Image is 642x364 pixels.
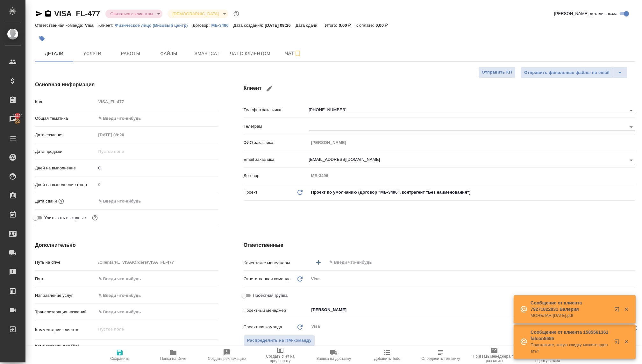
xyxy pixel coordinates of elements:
[325,23,339,28] p: Итого:
[531,329,610,342] p: Сообщение от клиента 1585561361 falcon5555
[171,11,221,17] button: [DEMOGRAPHIC_DATA]
[115,50,146,58] span: Работы
[253,346,307,364] button: Создать счет на предоплату
[44,10,52,18] button: Скопировать ссылку
[35,115,96,122] p: Общая тематика
[610,303,626,318] button: Открыть в новой вкладке
[253,292,288,299] span: Проектная группа
[35,99,96,105] p: Код
[244,173,309,179] p: Договор
[44,215,86,221] span: Учитывать выходные
[531,312,610,319] p: МОНБЛАН [DATE].pdf
[35,132,96,138] p: Дата создания
[193,23,211,28] p: Договор:
[96,113,218,124] div: ✎ Введи что-нибудь
[96,147,152,156] input: Пустое поле
[57,197,65,205] button: Если добавить услуги и заполнить их объемом, то дата рассчитается автоматически
[309,171,635,180] input: Пустое поле
[35,327,96,333] p: Комментарии клиента
[257,354,303,363] span: Создать счет на предоплату
[8,113,27,119] span: 14421
[96,196,152,206] input: ✎ Введи что-нибудь
[309,274,635,284] div: Visa
[244,335,315,346] span: В заказе уже есть ответственный ПМ или ПМ группа
[115,23,193,28] p: Физическое лицо (Визовый центр)
[98,292,210,299] div: ✎ Введи что-нибудь
[35,81,218,89] h4: Основная информация
[244,123,309,130] p: Телеграм
[35,32,49,46] button: Добавить тэг
[96,258,218,267] input: Пустое поле
[244,307,309,314] p: Проектный менеджер
[421,356,460,361] span: Определить тематику
[54,9,100,18] a: VISA_FL-477
[329,259,612,266] input: ✎ Введи что-нибудь
[35,165,96,171] p: Дней на выполнение
[294,50,302,57] svg: Подписаться
[35,276,96,282] p: Путь
[554,11,617,17] span: [PERSON_NAME] детали заказа
[627,156,636,165] button: Open
[339,23,356,28] p: 0,00 ₽
[98,115,210,122] div: ✎ Введи что-нибудь
[110,356,129,361] span: Сохранить
[375,23,392,28] p: 0,00 ₽
[168,10,228,18] div: Связаться с клиентом
[200,346,253,364] button: Создать рекламацию
[244,324,282,330] p: Проектная команда
[244,189,258,196] p: Проект
[531,300,610,312] p: Сообщение от клиента 79271822831 Валерия
[35,292,96,299] p: Направление услуг
[278,49,309,57] span: Чат
[317,356,351,361] span: Заявка на доставку
[35,241,218,249] h4: Дополнительно
[360,346,414,364] button: Добавить Todo
[467,346,521,364] button: Призвать менеджера по развитию
[146,346,200,364] button: Папка на Drive
[208,356,246,361] span: Создать рекламацию
[610,335,626,351] button: Открыть в новой вкладке
[105,10,162,18] div: Связаться с клиентом
[296,23,320,28] p: Дата сдачи:
[35,10,43,18] button: Скопировать ссылку для ЯМессенджера
[244,335,315,346] button: Распределить на ПМ-команду
[244,107,309,113] p: Телефон заказчика
[96,290,218,301] div: ✎ Введи что-нибудь
[307,346,360,364] button: Заявка на доставку
[620,339,633,345] button: Закрыть
[35,23,85,28] p: Ответственная команда:
[35,148,96,155] p: Дата продажи
[192,50,222,58] span: Smartcat
[77,50,108,58] span: Услуги
[247,337,312,344] span: Распределить на ПМ-команду
[244,241,635,249] h4: Ответственные
[627,106,636,115] button: Open
[414,346,467,364] button: Определить тематику
[627,123,636,132] button: Open
[98,23,115,28] p: Клиент:
[2,111,24,127] a: 14421
[211,22,233,28] a: МБ-3496
[244,81,635,96] h4: Клиент
[96,180,218,189] input: Пустое поле
[35,182,96,188] p: Дней на выполнение (авт.)
[211,23,233,28] p: МБ-3496
[230,50,270,58] span: Чат с клиентом
[35,309,96,315] p: Транслитерация названий
[309,138,635,147] input: Пустое поле
[631,262,633,263] button: Open
[311,255,326,270] button: Добавить менеджера
[244,276,291,282] p: Ответственная команда
[244,156,309,163] p: Email заказчика
[96,130,152,139] input: Пустое поле
[85,23,98,28] p: Visa
[96,274,218,283] input: ✎ Введи что-нибудь
[93,346,146,364] button: Сохранить
[265,23,296,28] p: [DATE] 09:26
[96,163,218,173] input: ✎ Введи что-нибудь
[96,307,218,317] input: ✎ Введи что-нибудь
[478,67,516,78] button: Отправить КП
[521,67,613,78] button: Отправить финальные файлы на email
[109,11,155,17] button: Связаться с клиентом
[524,69,610,76] span: Отправить финальные файлы на email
